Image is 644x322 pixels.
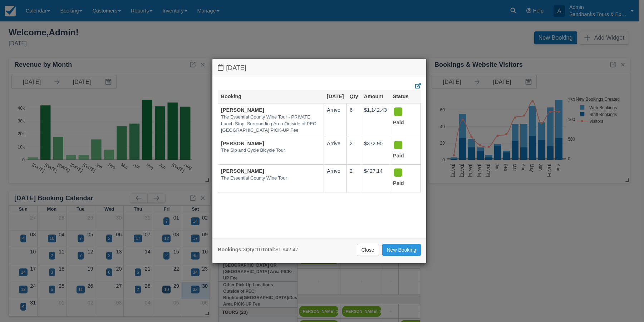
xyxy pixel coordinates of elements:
[221,107,264,113] a: [PERSON_NAME]
[221,94,242,99] a: Booking
[347,103,361,137] td: 6
[393,140,412,162] div: Paid
[324,103,347,137] td: Arrive
[262,247,275,252] strong: Total:
[350,94,358,99] a: Qty
[361,165,390,192] td: $427.14
[221,168,264,174] a: [PERSON_NAME]
[221,175,321,182] em: The Essential County Wine Tour
[324,165,347,192] td: Arrive
[393,167,412,189] div: Paid
[361,137,390,165] td: $372.90
[393,106,412,128] div: Paid
[357,244,379,256] a: Close
[364,94,383,99] a: Amount
[246,247,256,252] strong: Qty:
[393,94,409,99] a: Status
[382,244,421,256] a: New Booking
[221,147,321,154] em: The Sip and Cycle Bicycle Tour
[218,246,298,253] div: 3 10 $1,942.47
[218,64,421,72] h4: [DATE]
[324,137,347,165] td: Arrive
[221,141,264,146] a: [PERSON_NAME]
[218,247,243,252] strong: Bookings:
[327,94,344,99] a: [DATE]
[347,165,361,192] td: 2
[361,103,390,137] td: $1,142.43
[347,137,361,165] td: 2
[221,114,321,134] em: The Essential County Wine Tour - PRIVATE, Lunch Stop, Surrounding Area Outside of PEC: [GEOGRAPHI...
